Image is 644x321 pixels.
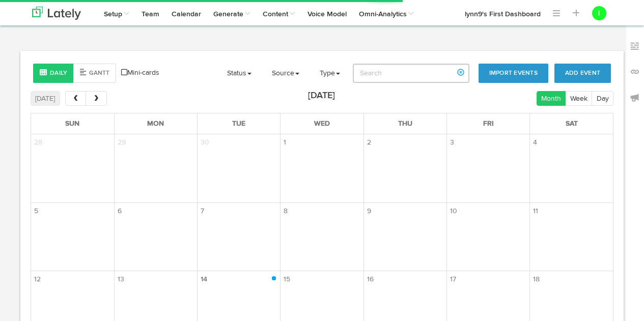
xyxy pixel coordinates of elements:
[31,91,60,106] button: [DATE]
[33,64,116,83] div: Style
[33,64,74,83] button: Daily
[198,271,210,287] span: 14
[198,134,212,151] span: 30
[530,134,540,151] span: 4
[364,203,374,219] span: 9
[314,120,330,127] span: Wed
[65,91,86,106] button: prev
[566,120,578,127] span: Sat
[147,120,164,127] span: Mon
[31,271,44,287] span: 12
[65,120,79,127] span: Sun
[565,91,592,106] button: Week
[483,120,494,127] span: Fri
[398,120,412,127] span: Thu
[447,134,457,151] span: 3
[592,91,613,106] button: Day
[353,64,469,83] input: Search
[73,64,116,83] button: Gantt
[219,61,259,86] a: Status
[312,61,348,86] a: Type
[537,91,566,106] button: Month
[530,203,541,219] span: 11
[115,203,125,219] span: 6
[115,134,129,151] span: 29
[308,91,335,101] h2: [DATE]
[630,41,640,51] img: keywords_off.svg
[31,134,45,151] span: 28
[121,68,159,78] a: Mini-cards
[592,6,606,20] button: l
[281,134,289,151] span: 1
[281,271,293,287] span: 15
[630,93,640,103] img: announcements_off.svg
[32,7,81,20] img: logo_lately_bg_light.svg
[281,203,291,219] span: 8
[31,203,41,219] span: 5
[198,203,207,219] span: 7
[364,134,374,151] span: 2
[530,271,543,287] span: 18
[264,61,307,86] a: Source
[447,271,459,287] span: 17
[232,120,245,127] span: Tue
[554,64,611,83] button: Add Event
[447,203,460,219] span: 10
[479,64,548,83] button: Import Events
[364,271,377,287] span: 16
[86,91,106,106] button: next
[630,67,640,77] img: links_off.svg
[115,271,127,287] span: 13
